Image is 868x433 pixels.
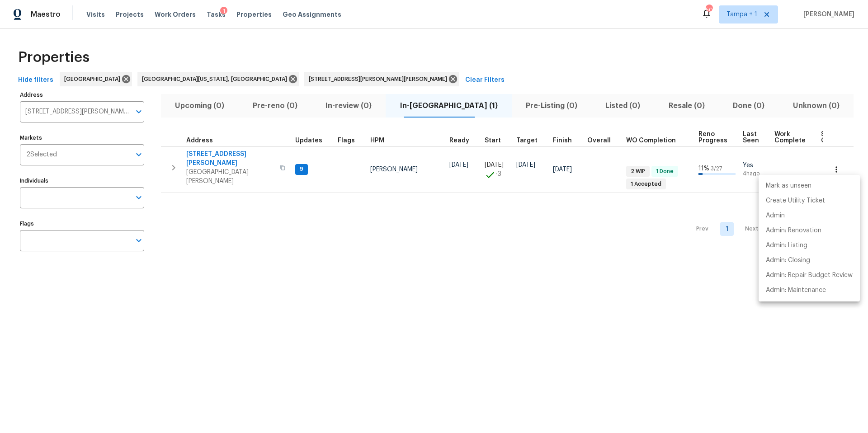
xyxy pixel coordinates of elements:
[766,226,821,235] p: Admin: Renovation
[766,241,807,250] p: Admin: Listing
[766,271,853,280] p: Admin: Repair Budget Review
[766,181,811,191] p: Mark as unseen
[766,256,810,265] p: Admin: Closing
[766,196,825,206] p: Create Utility Ticket
[766,286,826,295] p: Admin: Maintenance
[766,211,785,221] p: Admin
